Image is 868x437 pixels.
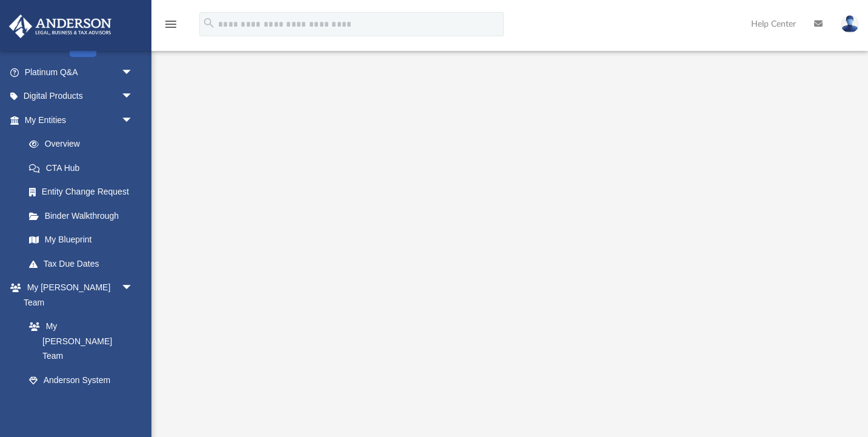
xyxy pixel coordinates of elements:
i: search [202,16,216,30]
a: Anderson System [17,368,145,392]
a: Binder Walkthrough [17,204,151,228]
img: Anderson Advisors Platinum Portal [5,15,115,38]
a: Digital Productsarrow_drop_down [8,84,151,108]
a: Platinum Q&Aarrow_drop_down [8,60,151,84]
a: My Blueprint [17,228,145,252]
a: Overview [17,132,151,156]
a: Entity Change Request [17,180,151,204]
span: arrow_drop_down [121,84,145,109]
a: Client Referrals [17,392,145,416]
a: My Entitiesarrow_drop_down [8,108,151,132]
a: menu [164,23,178,32]
a: My [PERSON_NAME] Team [17,315,139,369]
span: arrow_drop_down [121,276,145,301]
span: arrow_drop_down [121,108,145,133]
a: CTA Hub [17,156,151,180]
img: User Pic [841,15,859,33]
i: menu [164,17,178,32]
a: Tax Due Dates [17,252,151,276]
span: arrow_drop_down [121,60,145,85]
a: My [PERSON_NAME] Teamarrow_drop_down [8,276,145,315]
